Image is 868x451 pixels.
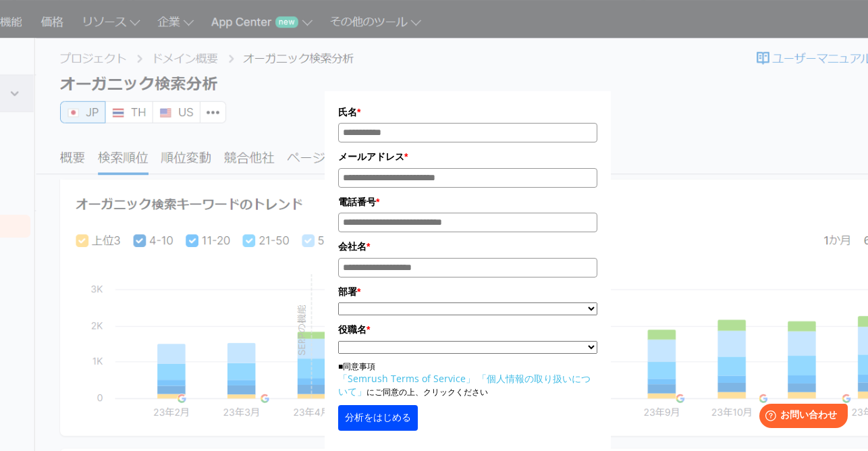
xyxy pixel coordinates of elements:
[338,105,597,120] label: 氏名
[338,361,597,398] p: ■同意事項 にご同意の上、クリックください
[338,149,597,164] label: メールアドレス
[748,398,853,436] iframe: Help widget launcher
[338,284,597,299] label: 部署
[338,372,475,385] a: 「Semrush Terms of Service」
[338,239,597,254] label: 会社名
[338,194,597,209] label: 電話番号
[338,372,591,398] a: 「個人情報の取り扱いについて」
[338,322,597,337] label: 役職名
[338,405,418,431] button: 分析をはじめる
